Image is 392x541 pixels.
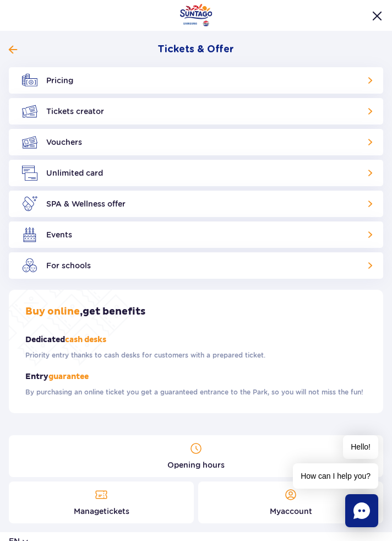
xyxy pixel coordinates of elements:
span: cash desks [65,335,106,344]
a: Tickets creator [9,98,383,125]
span: Buy online [25,305,80,318]
span: guarantee [48,372,89,381]
a: Events [9,221,383,248]
span: How can I help you? [293,463,378,489]
p: Priority entry thanks to cash desks for customers with a prepared ticket. [25,350,367,361]
a: Unlimited card [9,160,383,186]
a: My account [198,482,383,523]
a: For schools [9,252,383,279]
div: Chat [345,494,378,527]
a: Pricing [9,67,383,94]
span: Hello! [343,435,378,459]
button: Close menu [371,10,383,22]
img: Close menu [372,11,382,21]
a: Vouchers [9,129,383,155]
button: Tickets & Offer [9,43,374,56]
strong: Dedicated [25,335,367,344]
a: Manage tickets [9,482,194,523]
h3: , get benefits [25,305,367,318]
p: By purchasing an online ticket you get a guaranteed entrance to the Park, so you will not miss th... [25,387,367,398]
a: SPA & Wellness offer [9,191,383,217]
span: Tickets & Offer [157,43,234,56]
strong: Entry [25,372,367,381]
img: Park of Poland [180,4,213,26]
a: Opening hours [9,435,383,477]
